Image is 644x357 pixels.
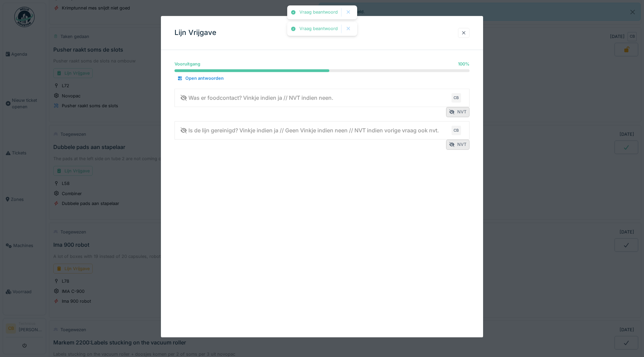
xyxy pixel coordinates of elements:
[446,140,470,150] div: NVT
[174,70,470,72] progress: 100 %
[174,74,226,83] div: Open antwoorden
[178,124,466,137] summary: Is de lijn gereinigd? Vinkje indien ja // Geen Vinkje indien neen // NVT indien vorige vraag ook ...
[452,93,461,102] div: CB
[446,107,470,117] div: NVT
[180,126,439,134] div: Is de lijn gereinigd? Vinkje indien ja // Geen Vinkje indien neen // NVT indien vorige vraag ook ...
[174,29,216,37] h3: Lijn Vrijgave
[299,26,338,32] div: Vraag beantwoord
[299,10,338,15] div: Vraag beantwoord
[458,61,470,67] div: 100 %
[174,61,200,67] div: Vooruitgang
[452,126,461,135] div: CB
[180,94,333,102] div: Was er foodcontact? Vinkje indien ja // NVT indien neen.
[178,92,466,104] summary: Was er foodcontact? Vinkje indien ja // NVT indien neen.CB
